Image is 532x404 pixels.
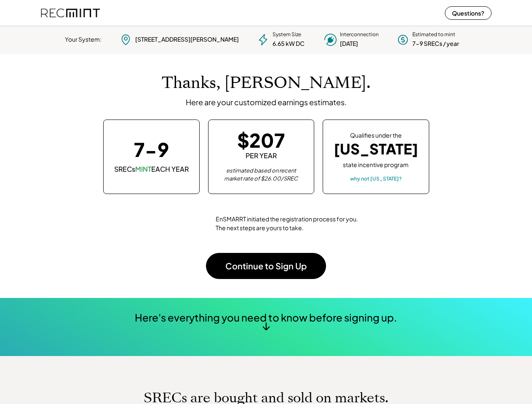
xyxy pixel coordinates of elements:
[273,31,301,38] div: System Size
[412,31,455,38] div: Estimated to mint
[174,207,207,240] img: yH5BAEAAAAALAAAAAABAAEAAAIBRAA7
[135,35,239,44] div: [STREET_ADDRESS][PERSON_NAME]
[134,140,169,159] div: 7-9
[350,175,402,182] div: why not [US_STATE]?
[262,319,270,332] div: ↓
[273,40,305,48] div: 6.65 kW DC
[237,130,285,149] div: $207
[41,2,100,24] img: recmint-logotype%403x%20%281%29.jpeg
[340,40,358,48] div: [DATE]
[162,73,371,93] h1: Thanks, [PERSON_NAME].
[206,253,326,279] button: Continue to Sign Up
[343,159,409,169] div: state incentive program
[65,35,102,44] div: Your System:
[114,165,189,174] div: SRECs EACH YEAR
[216,215,359,232] div: EnSMARRT initiated the registration process for you. The next steps are yours to take.
[135,311,397,325] div: Here's everything you need to know before signing up.
[350,131,402,140] div: Qualifies under the
[340,31,379,38] div: Interconnection
[445,6,492,20] button: Questions?
[334,141,418,158] div: [US_STATE]
[246,151,277,160] div: PER YEAR
[186,97,347,107] div: Here are your customized earnings estimates.
[135,165,151,173] font: MINT
[219,167,303,183] div: estimated based on recent market rate of $26.00/SREC
[412,40,459,48] div: 7-9 SRECs / year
